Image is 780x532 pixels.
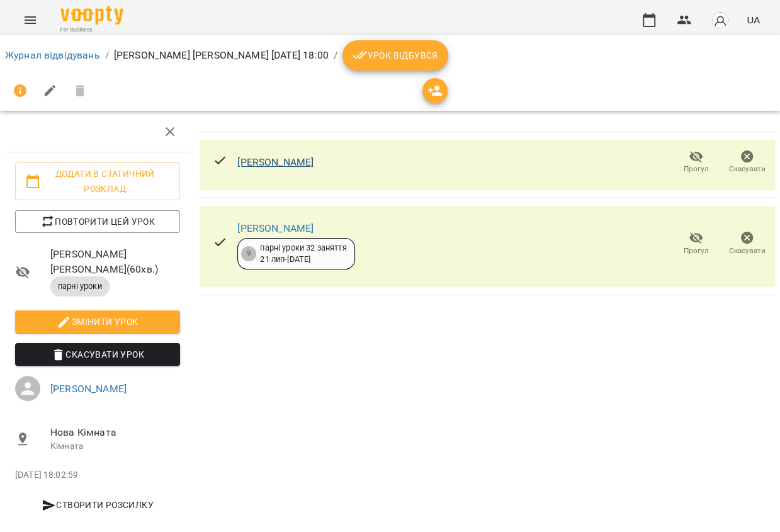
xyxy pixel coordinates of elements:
[721,226,772,261] button: Скасувати
[50,247,180,276] span: [PERSON_NAME] [PERSON_NAME] ( 60 хв. )
[5,49,100,61] a: Журнал відвідувань
[60,6,123,25] img: Voopty Logo
[15,210,180,233] button: Повторити цей урок
[50,281,110,292] span: парні уроки
[25,347,170,362] span: Скасувати Урок
[237,156,314,168] a: [PERSON_NAME]
[15,343,180,366] button: Скасувати Урок
[5,40,775,71] nav: breadcrumb
[50,425,180,440] span: Нова Кімната
[721,145,772,180] button: Скасувати
[684,246,709,256] span: Прогул
[729,164,766,174] span: Скасувати
[342,40,448,71] button: Урок відбувся
[60,26,123,34] span: For Business
[50,383,127,395] a: [PERSON_NAME]
[260,242,346,266] div: парні уроки 32 заняття 21 лип - [DATE]
[353,48,438,63] span: Урок відбувся
[15,162,180,200] button: Додати в статичний розклад
[15,494,180,516] button: Створити розсилку
[670,145,721,180] button: Прогул
[15,469,180,482] p: [DATE] 18:02:59
[684,164,709,174] span: Прогул
[114,48,329,63] p: [PERSON_NAME] [PERSON_NAME] [DATE] 18:00
[237,222,314,234] a: [PERSON_NAME]
[25,314,170,329] span: Змінити урок
[15,5,45,35] button: Menu
[747,13,760,26] span: UA
[241,246,256,261] div: 9
[50,440,180,453] p: Кімната
[711,11,729,29] img: avatar_s.png
[742,8,765,31] button: UA
[25,166,170,196] span: Додати в статичний розклад
[105,48,109,63] li: /
[334,48,337,63] li: /
[25,214,170,229] span: Повторити цей урок
[20,497,175,512] span: Створити розсилку
[670,226,721,261] button: Прогул
[15,310,180,333] button: Змінити урок
[729,246,766,256] span: Скасувати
